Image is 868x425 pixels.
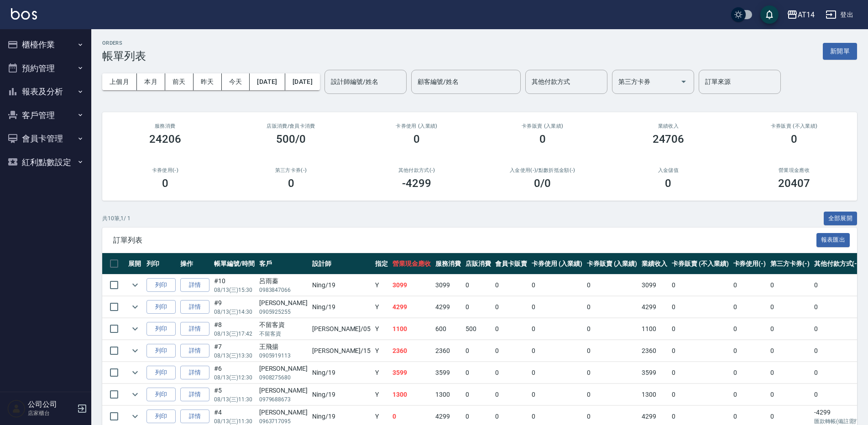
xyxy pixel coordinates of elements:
[823,47,857,55] a: 新開單
[146,300,176,314] button: 列印
[259,364,308,373] div: [PERSON_NAME]
[373,362,390,384] td: Y
[259,330,308,338] p: 不留客資
[534,177,551,190] h3: 0 /0
[798,9,815,21] div: AT14
[214,308,255,316] p: 08/13 (三) 14:30
[791,133,797,145] h3: 0
[390,253,433,275] th: 營業現金應收
[214,352,255,360] p: 08/13 (三) 13:30
[113,123,217,129] h3: 服務消費
[617,123,721,129] h2: 業績收入
[373,253,390,275] th: 指定
[783,5,818,24] button: AT14
[146,278,176,292] button: 列印
[239,123,343,129] h2: 店販消費 /會員卡消費
[285,73,320,90] button: [DATE]
[433,253,463,275] th: 服務消費
[128,388,142,401] button: expand row
[259,408,308,417] div: [PERSON_NAME]
[639,362,669,384] td: 3599
[665,177,671,190] h3: 0
[529,340,585,362] td: 0
[259,276,308,286] div: 呂雨蓁
[214,286,255,294] p: 08/13 (三) 15:30
[4,104,88,127] button: 客戶管理
[585,362,640,384] td: 0
[823,43,857,60] button: 新開單
[128,409,142,423] button: expand row
[463,318,493,340] td: 500
[239,167,343,173] h2: 第三方卡券(-)
[144,253,178,275] th: 列印
[310,253,373,275] th: 設計師
[768,318,812,340] td: 0
[617,167,721,173] h2: 入金儲值
[491,167,595,173] h2: 入金使用(-) /點數折抵金額(-)
[4,80,88,104] button: 報表及分析
[778,177,810,190] h3: 20407
[493,362,529,384] td: 0
[310,275,373,296] td: Ning /19
[768,362,812,384] td: 0
[180,300,209,314] a: 詳情
[585,318,640,340] td: 0
[390,340,433,362] td: 2360
[4,57,88,80] button: 預約管理
[180,409,209,424] a: 詳情
[259,342,308,352] div: 王飛揚
[276,133,306,145] h3: 500/0
[669,275,731,296] td: 0
[288,177,294,190] h3: 0
[539,133,546,145] h3: 0
[493,384,529,405] td: 0
[146,366,176,380] button: 列印
[102,73,137,90] button: 上個月
[433,318,463,340] td: 600
[128,300,142,314] button: expand row
[731,253,769,275] th: 卡券使用(-)
[463,253,493,275] th: 店販消費
[310,340,373,362] td: [PERSON_NAME] /15
[639,275,669,296] td: 3099
[463,275,493,296] td: 0
[585,296,640,318] td: 0
[768,384,812,405] td: 0
[113,167,217,173] h2: 卡券使用(-)
[373,340,390,362] td: Y
[212,253,257,275] th: 帳單編號/時間
[126,253,144,275] th: 展開
[413,133,420,145] h3: 0
[146,409,176,424] button: 列印
[180,388,209,402] a: 詳情
[529,318,585,340] td: 0
[180,344,209,358] a: 詳情
[463,362,493,384] td: 0
[493,275,529,296] td: 0
[128,366,142,379] button: expand row
[390,318,433,340] td: 1100
[259,308,308,316] p: 0905925255
[669,296,731,318] td: 0
[212,318,257,340] td: #8
[212,340,257,362] td: #7
[529,253,585,275] th: 卡券使用 (入業績)
[4,127,88,150] button: 會員卡管理
[639,340,669,362] td: 2360
[128,322,142,336] button: expand row
[433,275,463,296] td: 3099
[669,318,731,340] td: 0
[373,384,390,405] td: Y
[365,167,469,173] h2: 其他付款方式(-)
[165,73,193,90] button: 前天
[259,352,308,360] p: 0905919113
[493,318,529,340] td: 0
[214,373,255,382] p: 08/13 (三) 12:30
[493,340,529,362] td: 0
[146,388,176,402] button: 列印
[146,344,176,358] button: 列印
[214,330,255,338] p: 08/13 (三) 17:42
[676,74,691,89] button: Open
[816,233,850,247] button: 報表匯出
[4,33,88,57] button: 櫃檯作業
